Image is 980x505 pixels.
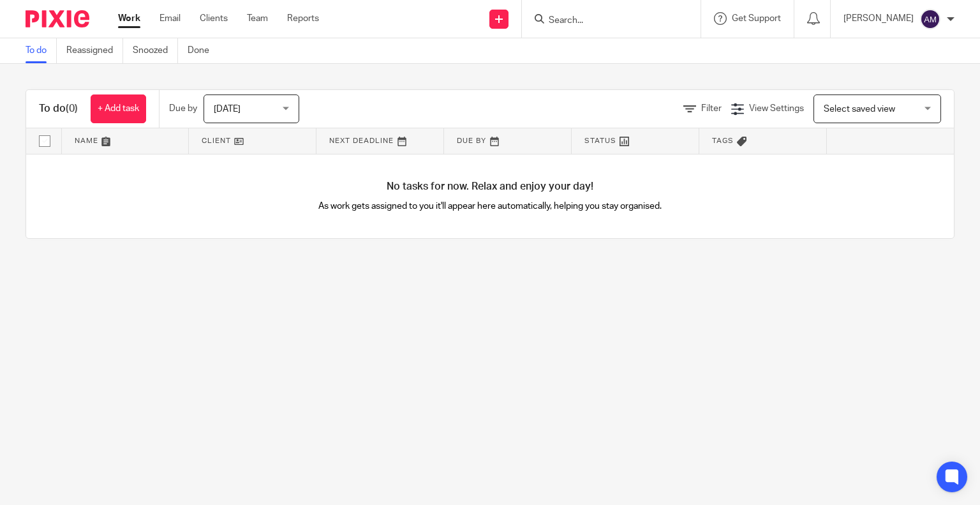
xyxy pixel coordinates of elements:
[26,10,89,27] img: Pixie
[66,103,78,114] span: (0)
[91,94,146,123] a: + Add task
[920,9,940,29] img: svg%3E
[200,12,228,25] a: Clients
[133,38,178,63] a: Snoozed
[843,12,914,25] p: [PERSON_NAME]
[26,38,57,63] a: To do
[214,105,241,114] span: [DATE]
[188,38,219,63] a: Done
[287,12,319,25] a: Reports
[258,200,722,213] p: As work gets assigned to you it'll appear here automatically, helping you stay organised.
[547,15,662,27] input: Search
[749,104,804,113] span: View Settings
[39,102,78,116] h1: To do
[66,38,123,63] a: Reassigned
[118,12,140,25] a: Work
[169,102,197,115] p: Due by
[712,137,734,144] span: Tags
[160,12,181,25] a: Email
[247,12,268,25] a: Team
[732,14,781,23] span: Get Support
[26,180,954,193] h4: No tasks for now. Relax and enjoy your day!
[701,104,722,113] span: Filter
[824,105,895,114] span: Select saved view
